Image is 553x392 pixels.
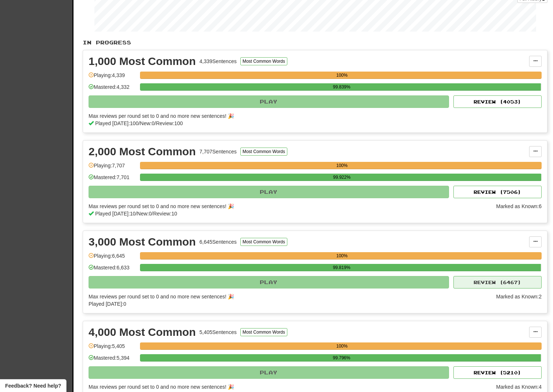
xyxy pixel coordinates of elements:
[89,342,136,355] div: Playing: 5,405
[89,276,449,288] button: Play
[139,120,140,126] span: /
[95,120,139,126] span: Played [DATE]: 100
[200,58,237,65] div: 4,339 Sentences
[89,252,136,264] div: Playing: 6,645
[89,56,196,67] div: 1,000 Most Common
[152,211,153,217] span: /
[140,120,155,126] span: New: 0
[89,83,136,95] div: Mastered: 4,332
[142,162,542,169] div: 100%
[89,95,449,108] button: Play
[200,238,237,246] div: 6,645 Sentences
[453,95,542,108] button: Review (4053)
[89,186,449,198] button: Play
[453,276,542,288] button: Review (6467)
[136,211,137,217] span: /
[89,203,492,210] div: Max reviews per round set to 0 and no more new sentences! 🎉
[89,146,196,157] div: 2,000 Most Common
[153,211,177,217] span: Review: 10
[453,366,542,379] button: Review (5210)
[89,162,136,174] div: Playing: 7,707
[240,238,287,246] button: Most Common Words
[142,72,542,79] div: 100%
[89,264,136,276] div: Mastered: 6,633
[89,327,196,338] div: 4,000 Most Common
[496,293,542,308] div: Marked as Known: 2
[89,301,126,307] span: Played [DATE]: 0
[142,252,542,259] div: 100%
[89,112,537,120] div: Max reviews per round set to 0 and no more new sentences! 🎉
[89,354,136,366] div: Mastered: 5,394
[240,57,287,65] button: Most Common Words
[89,174,136,186] div: Mastered: 7,701
[156,120,183,126] span: Review: 100
[83,39,547,46] p: In Progress
[142,342,542,350] div: 100%
[240,328,287,336] button: Most Common Words
[453,186,542,198] button: Review (7506)
[142,354,541,362] div: 99.796%
[89,72,136,84] div: Playing: 4,339
[200,329,237,336] div: 5,405 Sentences
[142,83,541,91] div: 99.839%
[137,211,152,217] span: New: 0
[89,293,492,300] div: Max reviews per round set to 0 and no more new sentences! 🎉
[142,264,541,271] div: 99.819%
[95,211,136,217] span: Played [DATE]: 10
[89,383,492,391] div: Max reviews per round set to 0 and no more new sentences! 🎉
[200,148,237,155] div: 7,707 Sentences
[142,174,541,181] div: 99.922%
[89,366,449,379] button: Play
[89,236,196,247] div: 3,000 Most Common
[496,203,542,217] div: Marked as Known: 6
[5,382,61,389] span: Open feedback widget
[240,148,287,156] button: Most Common Words
[155,120,156,126] span: /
